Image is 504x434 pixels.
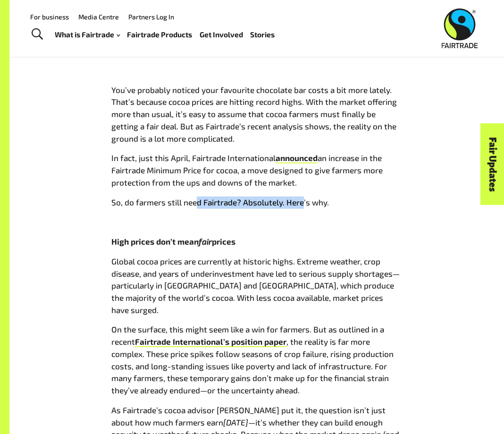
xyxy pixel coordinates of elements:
[128,13,174,21] a: Partners Log In
[111,405,386,427] span: As Fairtrade’s cocoa advisor [PERSON_NAME] put it, the question isn’t just about how much farmers...
[199,237,212,246] span: fair
[111,153,383,187] span: an increase in the Fairtrade Minimum Price for cocoa, a move designed to give farmers more protec...
[276,153,318,163] a: announced
[135,337,286,346] span: Fairtrade International’s position paper
[111,153,276,162] span: In fact, just this April, Fairtrade International
[127,28,192,41] a: Fairtrade Products
[111,85,397,143] span: You’ve probably noticed your favourite chocolate bar costs a bit more lately. That’s because coco...
[250,28,275,41] a: Stories
[25,23,49,46] a: Toggle Search
[111,324,384,346] span: On the surface, this might seem like a win for farmers. But as outlined in a recent
[276,153,318,162] span: announced
[111,256,400,315] span: Global cocoa prices are currently at historic highs. Extreme weather, crop disease, and years of ...
[55,28,120,41] a: What is Fairtrade
[135,337,286,347] a: Fairtrade International’s position paper
[111,197,329,207] span: So, do farmers still need Fairtrade? Absolutely. Here’s why.
[30,13,69,21] a: For business
[200,28,243,41] a: Get Involved
[223,417,248,427] span: [DATE]
[111,237,199,246] span: High prices don’t mean
[78,13,119,21] a: Media Centre
[441,9,478,48] img: Fairtrade Australia New Zealand logo
[111,337,394,395] span: , the reality is far more complex. These price spikes follow seasons of crop failure, rising prod...
[212,237,235,246] span: prices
